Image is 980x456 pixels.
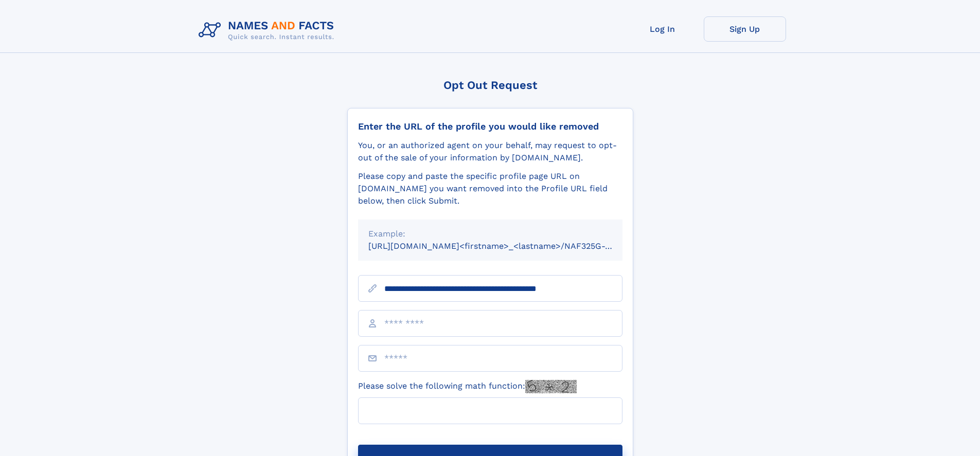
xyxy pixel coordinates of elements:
label: Please solve the following math function: [358,380,577,393]
a: Sign Up [704,16,786,42]
small: [URL][DOMAIN_NAME]<firstname>_<lastname>/NAF325G-xxxxxxxx [368,241,642,251]
div: Enter the URL of the profile you would like removed [358,121,622,132]
img: Logo Names and Facts [194,16,343,44]
div: You, or an authorized agent on your behalf, may request to opt-out of the sale of your informatio... [358,139,622,164]
div: Example: [368,228,612,240]
a: Log In [621,16,704,42]
div: Opt Out Request [347,79,633,92]
div: Please copy and paste the specific profile page URL on [DOMAIN_NAME] you want removed into the Pr... [358,170,622,207]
